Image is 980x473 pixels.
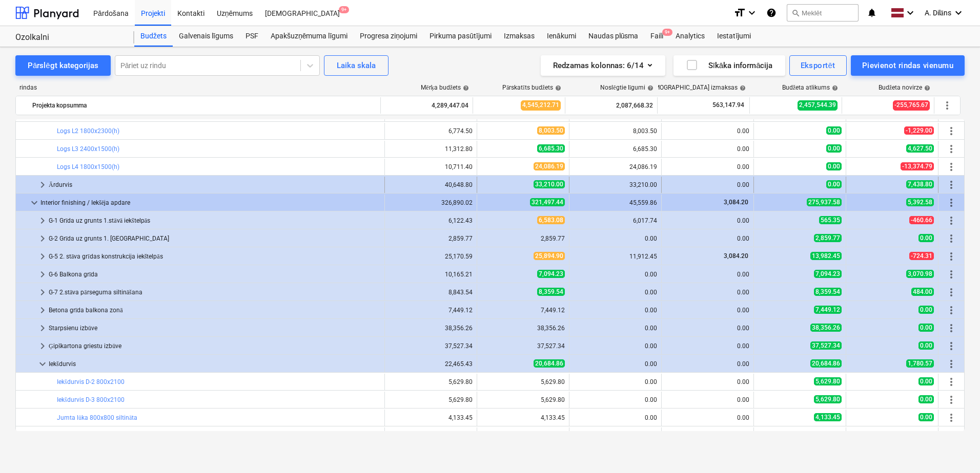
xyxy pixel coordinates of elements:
span: 3,084.20 [723,252,749,260]
span: keyboard_arrow_right [36,286,49,298]
div: 5,629.80 [389,378,473,385]
div: 38,356.26 [389,325,473,332]
div: 0.00 [666,325,749,332]
div: G-5 2. stāva grīdas konstrukcija iekštelpās [49,248,380,265]
span: help [738,85,746,91]
a: Iekšdurvis D-3 800x2100 [57,396,125,403]
span: -13,374.79 [901,162,934,170]
div: 0.00 [666,289,749,296]
span: 484.00 [911,288,934,296]
div: Noslēgtie līgumi [600,84,654,92]
span: 1,780.57 [906,359,934,368]
div: 5,629.80 [481,396,565,403]
span: -724.31 [909,252,934,260]
span: keyboard_arrow_right [36,322,49,334]
div: 0.00 [666,145,749,153]
div: Interior finishing / Iekšēja apdare [40,195,380,211]
button: Sīkāka informācija [673,55,785,76]
div: Budžeta novirze [879,84,930,92]
span: 37,527.34 [810,341,842,350]
span: 7,094.23 [537,270,565,278]
span: Vairāk darbību [945,125,957,137]
div: Ģipškartona griestu izbūve [49,338,380,354]
div: Budžets [134,26,173,47]
div: 11,312.80 [389,145,473,153]
i: keyboard_arrow_down [904,7,916,19]
span: keyboard_arrow_right [36,268,49,281]
span: keyboard_arrow_right [36,250,49,263]
div: 6,122.43 [389,217,473,224]
span: 4,627.50 [906,144,934,153]
a: Logs L3 2400x1500(h) [57,145,119,153]
div: PSF [239,26,264,47]
div: Projekta kopsumma [32,97,376,114]
a: Apakšuzņēmuma līgumi [264,26,354,47]
div: 5,629.80 [481,378,565,385]
div: Analytics [669,26,711,47]
a: Ienākumi [541,26,582,47]
div: 0.00 [574,378,657,385]
span: -1,229.00 [904,126,934,135]
div: Galvenais līgums [173,26,239,47]
span: 321,497.44 [530,198,565,206]
span: 0.00 [918,377,934,385]
span: Vairāk darbību [945,394,957,406]
span: 2,457,544.39 [798,100,838,110]
span: 0.00 [826,180,842,188]
div: G-1 Grīda uz grunts 1.stāvā iekštelpās [49,212,380,229]
div: Pārskatīts budžets [502,84,561,92]
span: 4,133.45 [814,413,842,421]
span: Vairāk darbību [945,161,957,173]
span: help [645,85,654,91]
span: 0.00 [826,162,842,170]
div: Betona grīda balkona zonā [49,302,380,318]
button: Redzamas kolonnas:6/14 [541,55,665,76]
span: Vairāk darbību [941,99,953,112]
div: Pievienot rindas vienumu [862,59,953,72]
div: 2,087,668.32 [569,97,653,114]
span: keyboard_arrow_right [36,304,49,316]
a: Progresa ziņojumi [354,26,423,47]
span: 8,359.54 [537,288,565,296]
span: Vairāk darbību [945,250,957,263]
span: keyboard_arrow_right [36,340,49,352]
a: Iekšdurvis D-2 800x2100 [57,378,125,385]
span: 8,359.54 [814,288,842,296]
span: 3,070.98 [906,270,934,278]
div: 0.00 [666,307,749,314]
span: 20,684.86 [810,359,842,368]
span: 7,449.12 [814,306,842,314]
div: 4,133.45 [481,414,565,421]
a: Logs L2 1800x2300(h) [57,127,119,135]
span: 24,086.19 [534,162,565,170]
div: 0.00 [666,271,749,278]
div: Pārslēgt kategorijas [28,59,98,72]
div: Pirkuma pasūtījumi [423,26,498,47]
span: Vairāk darbību [945,304,957,316]
span: search [791,9,800,17]
div: 40,648.80 [389,181,473,188]
div: Ārdurvis [49,177,380,193]
a: Jumta lūka 800x800 siltināta [57,414,137,421]
i: format_size [733,7,746,19]
span: help [922,85,930,91]
div: 37,527.34 [389,342,473,350]
div: [DEMOGRAPHIC_DATA] izmaksas [645,84,746,92]
div: 33,210.00 [574,181,657,188]
span: Vairāk darbību [945,358,957,370]
div: 0.00 [574,235,657,242]
i: keyboard_arrow_down [952,7,965,19]
span: Vairāk darbību [945,197,957,209]
i: keyboard_arrow_down [746,7,758,19]
span: 0.00 [918,395,934,403]
span: Vairāk darbību [945,340,957,352]
a: Naudas plūsma [582,26,645,47]
div: Iestatījumi [711,26,757,47]
span: 0.00 [918,413,934,421]
div: Budžeta atlikums [782,84,838,92]
div: Starpsienu izbūve [49,320,380,336]
span: -255,765.67 [893,100,930,110]
div: 38,356.26 [481,325,565,332]
span: Vairāk darbību [945,214,957,227]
